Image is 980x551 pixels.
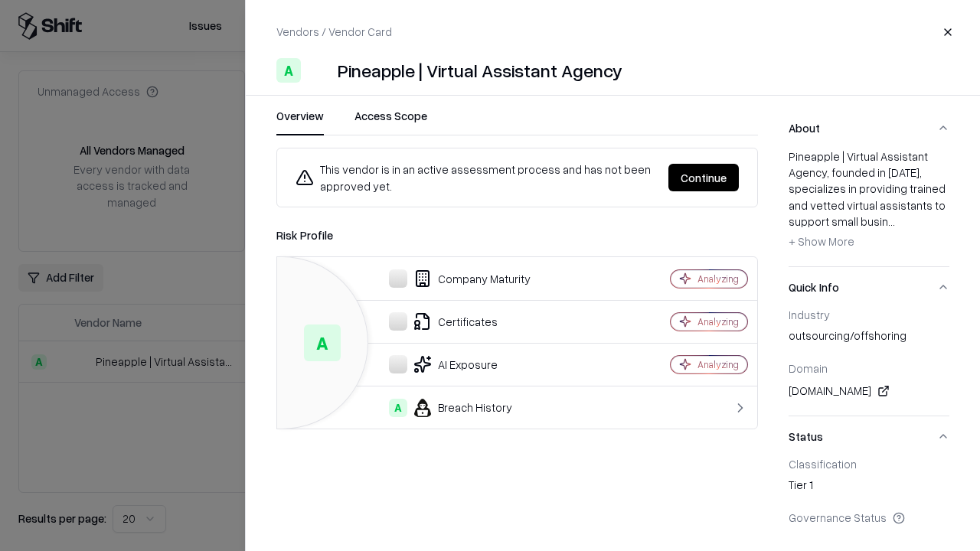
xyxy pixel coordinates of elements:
div: Analyzing [697,358,739,371]
div: Domain [789,361,949,375]
div: Analyzing [697,315,739,328]
div: Governance Status [789,510,949,524]
button: Overview [276,108,324,135]
div: A [276,58,301,83]
div: Risk Profile [276,226,758,244]
div: Certificates [289,312,617,331]
img: Pineapple | Virtual Assistant Agency [307,58,332,83]
div: This vendor is in an active assessment process and has not been approved yet. [296,161,656,194]
div: Classification [789,457,949,471]
div: outsourcing/offshoring [789,328,949,349]
button: Status [789,416,949,457]
div: Breach History [289,399,617,417]
div: Analyzing [697,272,739,285]
div: Company Maturity [289,269,617,288]
button: + Show More [789,230,854,254]
span: ... [888,214,895,228]
p: Vendors / Vendor Card [276,24,392,40]
button: Access Scope [354,108,427,135]
div: Quick Info [789,308,949,416]
div: A [389,399,407,417]
div: Pineapple | Virtual Assistant Agency [338,58,622,83]
div: About [789,148,949,266]
button: About [789,108,949,148]
div: A [304,324,341,361]
button: Quick Info [789,267,949,308]
div: [DOMAIN_NAME] [789,382,949,400]
button: Continue [668,164,739,191]
div: Tier 1 [789,477,949,498]
div: AI Exposure [289,355,617,373]
div: Pineapple | Virtual Assistant Agency, founded in [DATE], specializes in providing trained and vet... [789,148,949,254]
div: Industry [789,308,949,321]
span: + Show More [789,234,854,248]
